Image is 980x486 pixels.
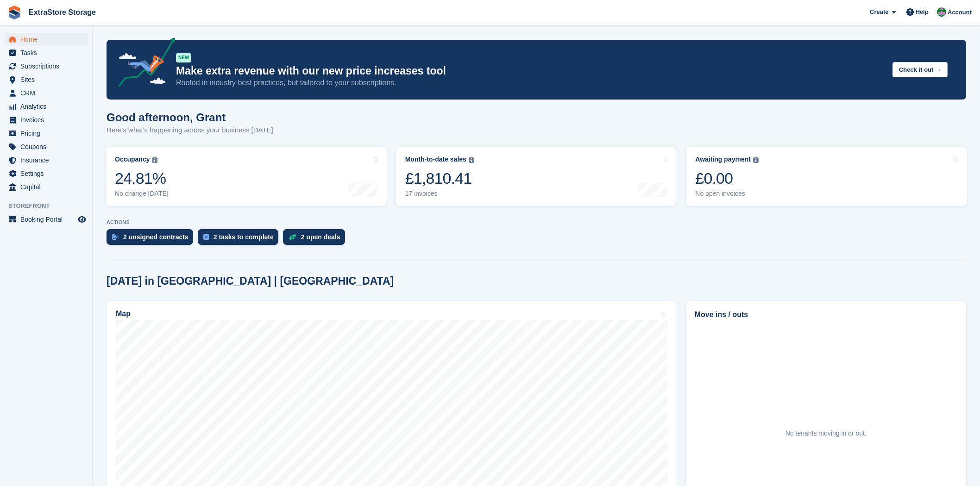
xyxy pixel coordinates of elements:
[123,233,188,241] div: 2 unsigned contracts
[283,229,350,249] a: 2 open deals
[5,140,88,153] a: menu
[686,147,967,206] a: Awaiting payment £0.00 No open invoices
[5,127,88,140] a: menu
[20,100,76,113] span: Analytics
[20,154,76,167] span: Insurance
[5,60,88,73] a: menu
[5,213,88,226] a: menu
[396,147,677,206] a: Month-to-date sales £1,810.41 17 invoices
[5,181,88,193] a: menu
[20,113,76,126] span: Invoices
[289,234,296,240] img: deal-1b604bf984904fb50ccaf53a9ad4b4a5d6e5aea283cecdc64d6e3604feb123c2.svg
[301,233,340,241] div: 2 open deals
[5,73,88,86] a: menu
[5,113,88,126] a: menu
[20,33,76,46] span: Home
[937,7,946,17] img: Grant Daniel
[7,6,21,19] img: stora-icon-8386f47178a22dfd0bd8f6a31ec36ba5ce8667c1dd55bd0f319d3a0aa187defe.svg
[20,140,76,153] span: Coupons
[20,60,76,73] span: Subscriptions
[753,157,759,163] img: icon-info-grey-7440780725fd019a000dd9b08b2336e03edf1995a4989e88bcd33f0948082b44.svg
[20,127,76,140] span: Pricing
[214,233,274,241] div: 2 tasks to complete
[106,147,387,206] a: Occupancy 24.81% No change [DATE]
[115,190,169,198] div: No change [DATE]
[5,87,88,100] a: menu
[111,37,176,90] img: price-adjustments-announcement-icon-8257ccfd72463d97f412b2fc003d46551f7dbcb40ab6d574587a9cd5c0d94...
[695,169,759,188] div: £0.00
[107,111,273,124] h1: Good afternoon, Grant
[20,46,76,59] span: Tasks
[5,46,88,59] a: menu
[107,219,966,225] p: ACTIONS
[115,169,169,188] div: 24.81%
[112,234,119,240] img: contract_signature_icon-13c848040528278c33f63329250d36e43548de30e8caae1d1a13099fd9432cc5.svg
[20,73,76,86] span: Sites
[20,181,76,193] span: Capital
[203,234,209,240] img: task-75834270c22a3079a89374b754ae025e5fb1db73e45f91037f5363f120a921f8.svg
[695,309,957,320] h2: Move ins / outs
[405,156,466,163] div: Month-to-date sales
[5,100,88,113] a: menu
[107,125,273,136] p: Here's what's happening across your business [DATE]
[469,157,474,163] img: icon-info-grey-7440780725fd019a000dd9b08b2336e03edf1995a4989e88bcd33f0948082b44.svg
[5,167,88,180] a: menu
[5,154,88,167] a: menu
[870,7,888,17] span: Create
[20,87,76,100] span: CRM
[695,190,759,198] div: No open invoices
[892,62,948,77] button: Check it out →
[916,7,929,17] span: Help
[25,5,100,20] a: ExtraStore Storage
[198,229,283,249] a: 2 tasks to complete
[8,201,92,211] span: Storefront
[116,310,131,318] h2: Map
[115,156,150,163] div: Occupancy
[107,229,198,249] a: 2 unsigned contracts
[107,275,394,287] h2: [DATE] in [GEOGRAPHIC_DATA] | [GEOGRAPHIC_DATA]
[5,33,88,46] a: menu
[176,78,885,88] p: Rooted in industry best practices, but tailored to your subscriptions.
[76,214,88,225] a: Preview store
[405,190,474,198] div: 17 invoices
[695,156,751,163] div: Awaiting payment
[20,167,76,180] span: Settings
[20,213,76,226] span: Booking Portal
[152,157,157,163] img: icon-info-grey-7440780725fd019a000dd9b08b2336e03edf1995a4989e88bcd33f0948082b44.svg
[176,53,191,62] div: NEW
[176,64,885,78] p: Make extra revenue with our new price increases tool
[948,8,972,17] span: Account
[405,169,474,188] div: £1,810.41
[785,429,867,438] div: No tenants moving in or out.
